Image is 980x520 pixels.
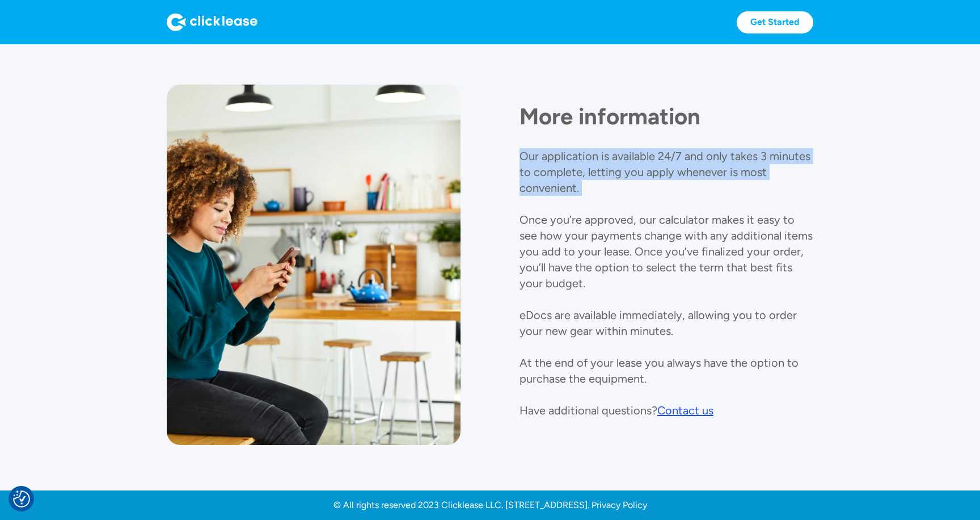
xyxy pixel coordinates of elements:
a: Get Started [737,11,813,33]
a: © All rights reserved 2023 Clicklease LLC. [STREET_ADDRESS]. Privacy Policy [333,500,647,511]
img: Revisit consent button [13,490,30,508]
p: Our application is available 24/7 and only takes 3 minutes to complete, letting you apply wheneve... [519,149,813,417]
div: Contact us [657,404,713,417]
button: Consent Preferences [13,490,30,508]
h1: More information [519,103,813,130]
img: Logo [167,13,257,31]
a: Contact us [657,402,713,418]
